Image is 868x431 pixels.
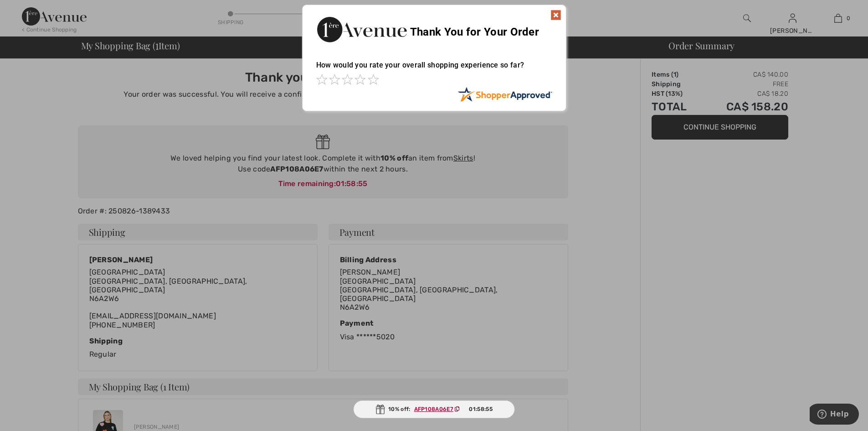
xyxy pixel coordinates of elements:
div: 10% off: [353,400,515,418]
span: Thank You for Your Order [410,26,539,38]
img: x [550,10,561,21]
span: Help [21,6,39,15]
img: Gift.svg [375,405,385,414]
img: Thank You for Your Order [316,14,407,45]
div: How would you rate your overall shopping experience so far? [316,52,552,87]
ins: AFP108A06E7 [414,406,453,412]
span: 01:58:55 [469,405,492,413]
